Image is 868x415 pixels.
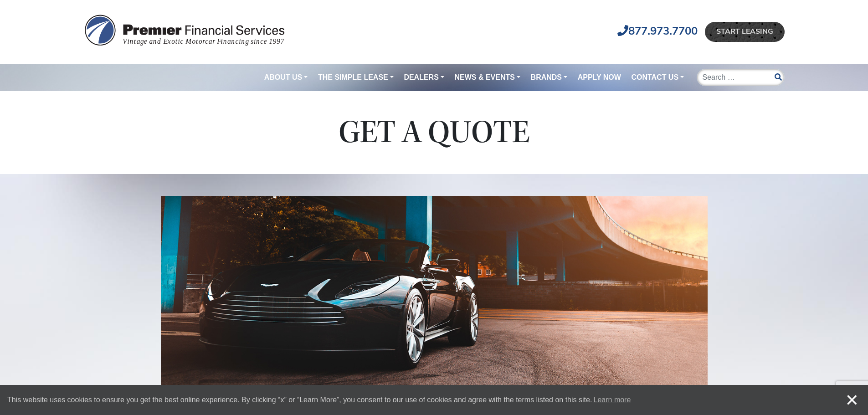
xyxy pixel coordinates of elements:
[314,68,397,87] a: The Simple Lease
[836,385,868,415] a: dismiss cookie message
[574,68,625,87] a: Apply Now
[400,68,448,87] a: Dealers
[7,393,829,407] span: This website uses cookies to ensure you get the best online experience. By clicking “x” or “Learn...
[705,22,785,42] a: Start Leasing
[527,68,571,87] a: Brands
[161,196,708,388] img: request-quote-hero.jpg
[83,5,288,59] img: pfs-logo.svg
[627,68,688,87] a: Contact Us
[617,24,698,40] a: 877.973.7700
[261,68,312,87] a: About Us
[451,68,524,87] a: News & Events
[592,393,632,407] a: learn more about cookies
